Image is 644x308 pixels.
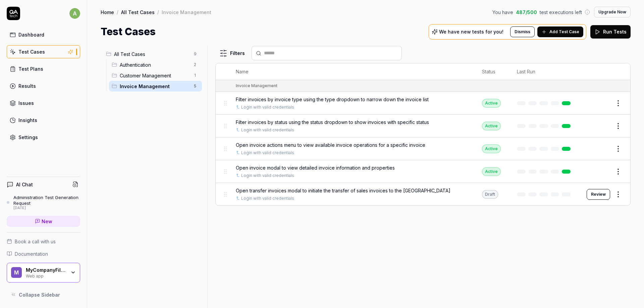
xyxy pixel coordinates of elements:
span: All Test Cases [114,51,190,58]
div: Administration Test Generation Request [13,195,80,206]
tr: Filter invoices by invoice type using the type dropdown to narrow down the invoice listLogin with... [216,92,630,115]
span: New [42,218,52,225]
span: Authentication [120,61,190,68]
span: Documentation [15,250,48,257]
p: We have new tests for you! [439,29,503,34]
button: Add Test Case [537,26,583,37]
a: Login with valid credentials [241,127,294,133]
button: Upgrade Now [594,7,631,17]
a: All Test Cases [121,9,155,15]
a: Home [101,9,114,15]
a: Documentation [7,250,80,257]
a: Login with valid credentials [241,195,294,201]
div: Test Plans [18,65,43,72]
a: Book a call with us [7,238,80,245]
div: Drag to reorderCustomer Management1 [109,70,202,81]
a: Test Cases [7,45,80,58]
span: a [69,8,80,19]
a: Dashboard [7,28,80,41]
div: Active [482,144,501,153]
a: Administration Test Generation Request[DATE] [7,195,80,210]
div: Draft [482,190,498,199]
a: Login with valid credentials [241,104,294,110]
div: Insights [18,117,37,124]
div: Drag to reorderInvoice Management5 [109,81,202,91]
span: Open invoice modal to view detailed invoice information and properties [236,164,395,171]
tr: Open transfer invoices modal to initiate the transfer of sales invoices to the [GEOGRAPHIC_DATA]L... [216,183,630,205]
span: 9 [191,50,199,58]
a: Test Plans [7,62,80,75]
span: You have [492,9,513,16]
div: Results [18,82,36,89]
div: Active [482,122,501,130]
th: Last Run [510,63,580,80]
div: [DATE] [13,206,80,210]
h4: AI Chat [16,181,33,188]
span: 487 / 500 [516,9,537,16]
a: Issues [7,97,80,110]
span: Collapse Sidebar [19,291,60,298]
div: MyCompanyFiles [26,267,66,273]
div: Active [482,99,501,108]
span: Customer Management [120,72,190,79]
h1: Test Cases [101,24,156,39]
span: 2 [191,61,199,69]
tr: Filter invoices by status using the status dropdown to show invoices with specific statusLogin wi... [216,115,630,137]
div: Active [482,167,501,176]
span: 1 [191,71,199,79]
button: Run Tests [590,25,631,39]
div: Web app [26,273,66,278]
div: Issues [18,100,34,107]
span: Book a call with us [15,238,56,245]
th: Status [475,63,510,80]
th: Name [229,63,476,80]
a: Login with valid credentials [241,150,294,156]
a: Results [7,79,80,93]
button: Filters [215,47,249,60]
div: / [157,9,159,15]
a: Login with valid credentials [241,173,294,179]
span: M [11,267,22,278]
span: Add Test Case [549,29,579,35]
tr: Open invoice actions menu to view available invoice operations for a specific invoiceLogin with v... [216,137,630,160]
div: / [117,9,118,15]
div: Invoice Management [236,83,277,89]
span: Open transfer invoices modal to initiate the transfer of sales invoices to the [GEOGRAPHIC_DATA] [236,187,450,194]
div: Settings [18,134,38,141]
div: Drag to reorderAuthentication2 [109,59,202,70]
div: Test Cases [18,48,45,55]
button: a [69,7,80,20]
div: Dashboard [18,31,44,38]
span: 5 [191,82,199,90]
button: MMyCompanyFilesWeb app [7,263,80,283]
span: test executions left [540,9,582,16]
tr: Open invoice modal to view detailed invoice information and propertiesLogin with valid credential... [216,160,630,183]
a: Insights [7,114,80,127]
button: Dismiss [510,26,535,37]
span: Filter invoices by invoice type using the type dropdown to narrow down the invoice list [236,96,429,103]
a: New [7,216,80,227]
span: Invoice Management [120,83,190,90]
a: Settings [7,131,80,144]
button: Collapse Sidebar [7,288,80,301]
span: Open invoice actions menu to view available invoice operations for a specific invoice [236,141,425,148]
span: Filter invoices by status using the status dropdown to show invoices with specific status [236,119,429,126]
div: Invoice Management [162,9,211,15]
button: Review [587,189,610,200]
